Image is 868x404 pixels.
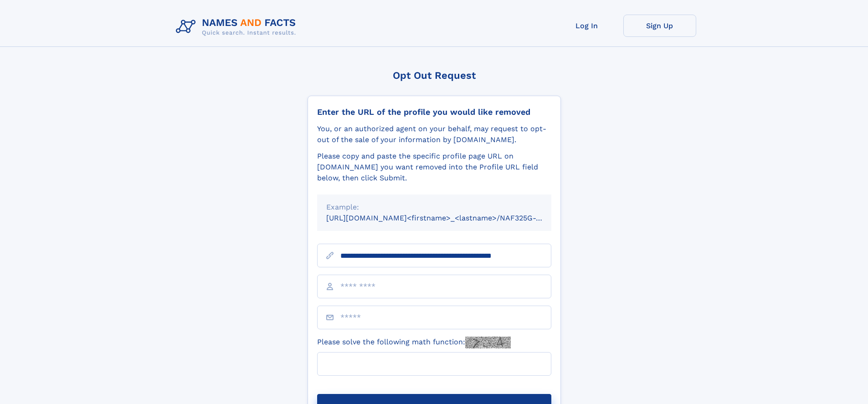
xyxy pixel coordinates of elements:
div: Enter the URL of the profile you would like removed [317,107,551,117]
a: Log In [550,15,623,37]
a: Sign Up [623,15,696,37]
div: Example: [326,202,542,213]
div: Opt Out Request [308,70,561,81]
img: Logo Names and Facts [172,15,303,39]
small: [URL][DOMAIN_NAME]<firstname>_<lastname>/NAF325G-xxxxxxxx [326,214,569,222]
label: Please solve the following math function: [317,337,511,348]
div: Please copy and paste the specific profile page URL on [DOMAIN_NAME] you want removed into the Pr... [317,151,551,184]
div: You, or an authorized agent on your behalf, may request to opt-out of the sale of your informatio... [317,123,551,145]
